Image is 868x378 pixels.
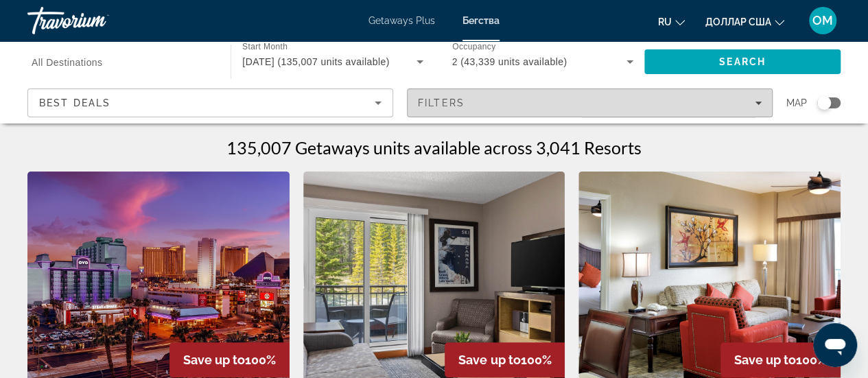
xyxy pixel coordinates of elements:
span: 2 (43,339 units available) [452,56,567,67]
span: All Destinations [32,57,103,68]
font: доллар США [705,16,771,27]
a: Травориум [27,3,165,38]
button: Filters [407,88,773,117]
span: Map [786,93,807,113]
input: Select destination [32,54,213,71]
font: ru [658,16,672,27]
div: 100% [169,342,290,377]
iframe: Кнопка запуска окна обмена сообщениями [813,323,857,367]
a: Getaways Plus [368,15,435,26]
mat-select: Sort by [39,95,382,111]
span: Save up to [734,353,796,367]
button: Изменить язык [658,12,685,32]
span: Best Deals [39,97,110,108]
span: Search [719,56,766,67]
span: [DATE] (135,007 units available) [242,56,390,67]
button: Изменить валюту [705,12,784,32]
span: Save up to [183,353,245,367]
span: Filters [418,97,465,108]
div: 100% [445,342,565,377]
button: Меню пользователя [805,6,841,35]
span: Occupancy [452,43,495,51]
font: ОМ [812,13,833,27]
div: 100% [720,342,841,377]
a: Бегства [462,15,500,26]
span: Start Month [242,43,288,51]
span: Save up to [458,353,520,367]
button: Search [644,49,841,74]
h1: 135,007 Getaways units available across 3,041 Resorts [226,137,642,158]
